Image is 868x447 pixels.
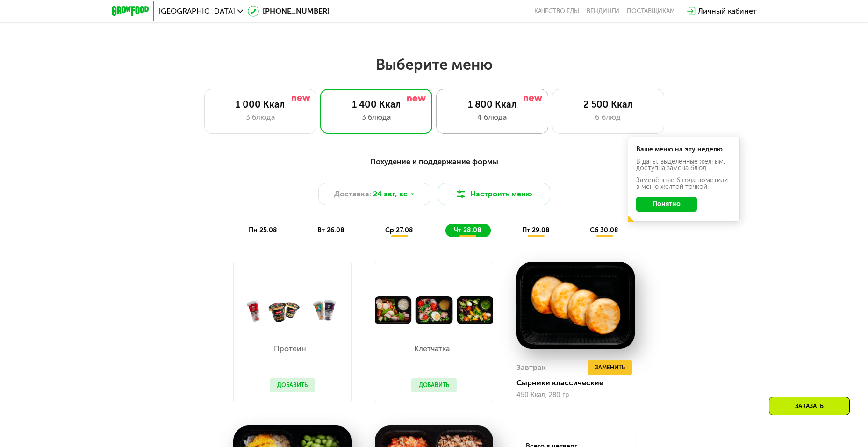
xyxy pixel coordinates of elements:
div: 1 000 Ккал [214,99,307,110]
button: Добавить [270,378,315,392]
div: 3 блюда [214,112,307,123]
span: Заменить [595,363,625,372]
h2: Выберите меню [30,55,838,74]
span: сб 30.08 [590,226,618,234]
p: Клетчатка [411,345,452,353]
span: ср 27.08 [385,226,413,234]
span: Доставка: [334,188,371,200]
div: В даты, выделенные желтым, доступна замена блюд. [636,159,732,172]
p: Протеин [270,345,310,353]
div: Заказать [769,397,850,415]
div: 3 блюда [330,112,423,123]
button: Настроить меню [438,183,550,205]
div: Ваше меню на эту неделю [636,146,732,153]
button: Добавить [411,378,457,392]
div: поставщикам [627,7,675,15]
a: [PHONE_NUMBER] [248,6,330,17]
div: Завтрак [516,360,546,375]
div: Сырники классические [516,378,642,388]
a: Качество еды [534,7,579,15]
div: 2 500 Ккал [562,99,654,110]
span: чт 28.08 [454,226,481,234]
div: Личный кабинет [698,6,757,17]
span: пн 25.08 [249,226,277,234]
div: 1 400 Ккал [330,99,423,110]
span: пт 29.08 [522,226,550,234]
div: Заменённые блюда пометили в меню жёлтой точкой. [636,177,732,190]
div: 4 блюда [446,112,538,123]
div: 6 блюд [562,112,654,123]
div: 450 Ккал, 280 гр [516,391,635,399]
span: 24 авг, вс [373,188,408,200]
span: вт 26.08 [317,226,344,234]
button: Понятно [636,197,697,212]
div: Похудение и поддержание формы [158,156,711,168]
button: Заменить [588,360,632,375]
a: Вендинги [587,7,619,15]
span: [GEOGRAPHIC_DATA] [158,7,235,15]
div: 1 800 Ккал [446,99,538,110]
